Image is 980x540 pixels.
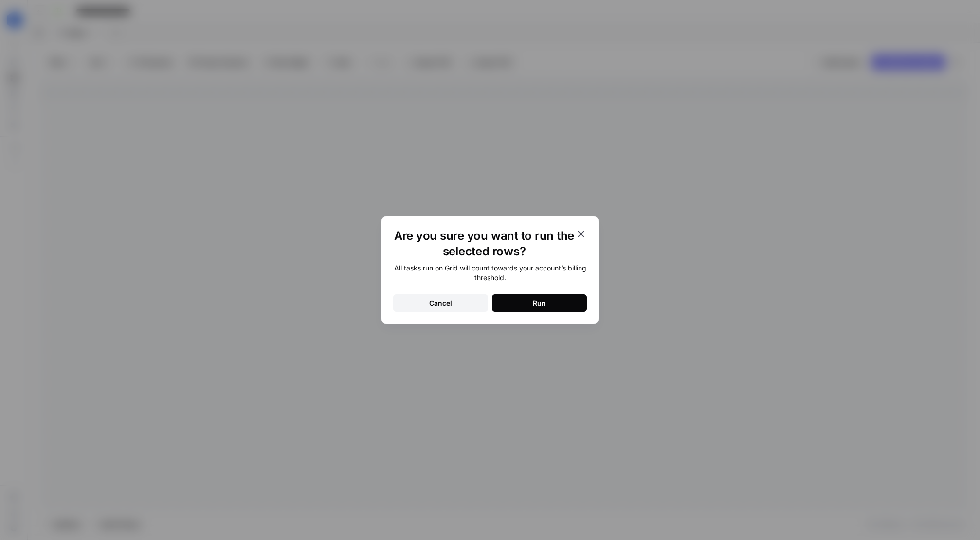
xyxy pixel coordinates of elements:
div: Cancel [429,298,452,308]
h1: Are you sure you want to run the selected rows? [393,228,575,259]
div: All tasks run on Grid will count towards your account’s billing threshold. [393,263,587,283]
div: Run [533,298,546,308]
button: Run [492,294,587,312]
button: Cancel [393,294,488,312]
